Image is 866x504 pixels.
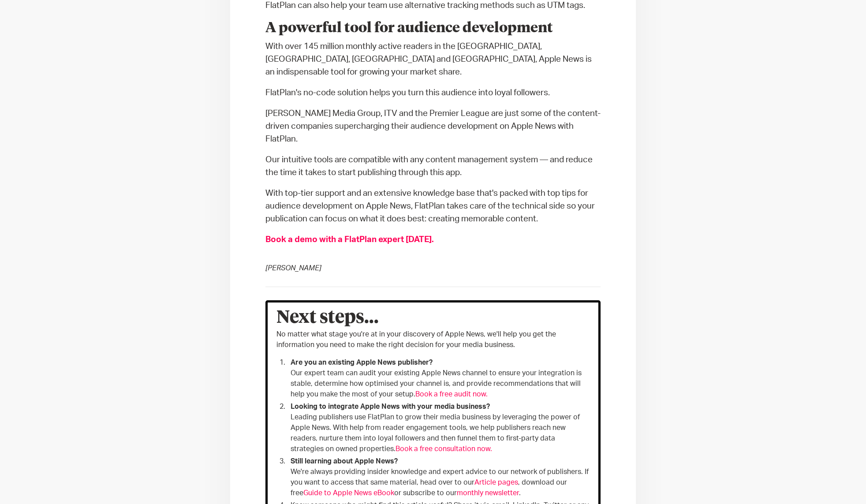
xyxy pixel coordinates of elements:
[396,445,492,452] a: Book a free consultation now.
[265,263,601,273] p: [PERSON_NAME]
[415,391,488,398] a: Book a free audit now.
[265,86,601,99] p: FlatPlan's no-code solution helps you turn this audience into loyal followers.
[303,489,394,497] a: Guide to Apple News eBook
[265,153,601,179] p: Our intuitive tools are compatible with any content management system — and reduce the time it ta...
[265,21,553,35] strong: A powerful tool for audience development
[276,311,590,325] h3: Next steps...
[287,456,590,498] li: We're always providing insider knowledge and expert advice to our network of publishers. If you w...
[291,403,490,410] strong: Looking to integrate Apple News with your media business? ‍
[265,40,601,78] p: With over 145 million monthly active readers in the [GEOGRAPHIC_DATA], [GEOGRAPHIC_DATA], [GEOGRA...
[265,187,601,225] p: With top-tier support and an extensive knowledge base that's packed with top tips for audience de...
[287,357,590,399] li: Our expert team can audit your existing Apple News channel to ensure your integration is stable, ...
[291,359,433,366] strong: Are you an existing Apple News publisher?
[474,479,518,486] a: Article pages
[287,401,590,454] li: Leading publishers use FlatPlan to grow their media business by leveraging the power of Apple New...
[457,489,519,497] a: monthly newsletter
[265,235,434,244] a: Book a demo with a FlatPlan expert [DATE].
[276,329,590,350] p: No matter what stage you're at in your discovery of Apple News, we'll help you get the informatio...
[291,458,398,465] strong: Still learning about Apple News?
[265,107,601,146] p: [PERSON_NAME] Media Group, ITV and the Premier League are just some of the content-driven compani...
